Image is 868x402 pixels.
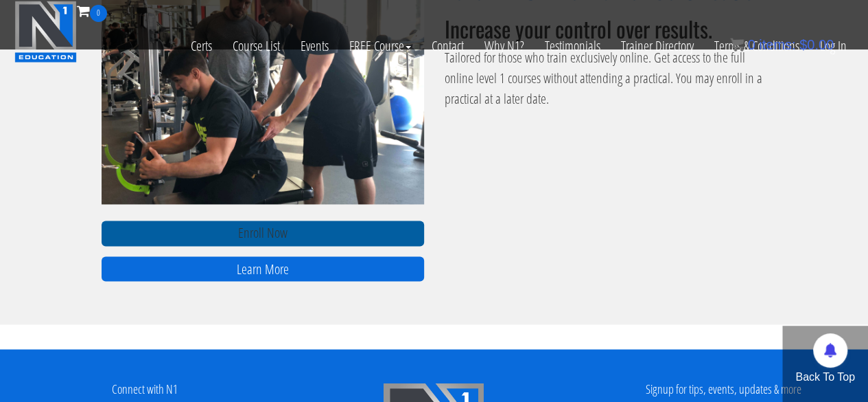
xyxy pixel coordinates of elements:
[90,5,107,22] span: 0
[290,22,339,70] a: Events
[799,37,807,52] span: $
[747,37,755,52] span: 0
[445,47,767,109] p: Tailored for those who train exclusively online. Get access to the full online level 1 courses wi...
[799,37,834,52] bdi: 0.00
[474,22,535,70] a: Why N1?
[810,22,857,70] a: Log In
[102,256,424,282] a: Learn More
[222,22,290,70] a: Course List
[10,382,279,396] h4: Connect with N1
[180,22,222,70] a: Certs
[102,221,424,246] a: Enroll Now
[730,38,744,52] img: icon11.png
[535,22,611,70] a: Testimonials
[759,37,795,52] span: items:
[421,22,474,70] a: Contact
[14,1,77,63] img: n1-education
[77,1,107,20] a: 0
[611,22,704,70] a: Trainer Directory
[589,382,858,396] h4: Signup for tips, events, updates & more
[339,22,421,70] a: FREE Course
[730,37,834,52] a: 0 items: $0.00
[704,22,810,70] a: Terms & Conditions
